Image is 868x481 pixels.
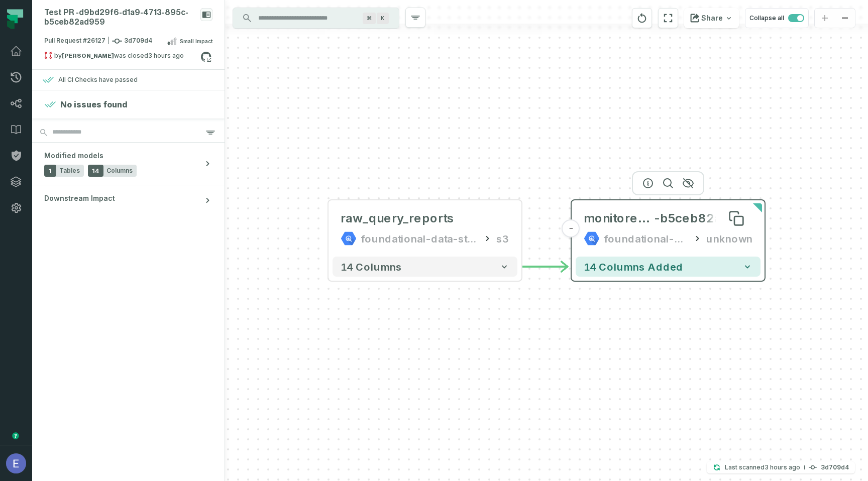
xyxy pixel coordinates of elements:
[584,261,683,273] span: 14 columns added
[584,210,752,226] div: monitored_table_d9bd29f6-d1a9-4713-895c-b5ceb82ad959
[706,230,752,247] div: unknown
[44,8,196,27] div: Test PR - d9bd29f6-d1a9-4713-895c-b5ceb82ad959
[60,98,128,110] h4: No issues found
[835,9,855,28] button: zoom out
[6,453,26,473] img: avatar of Elisheva Lapid
[765,463,800,471] relative-time: Sep 14, 2025, 5:07 PM GMT+3
[44,193,115,203] span: Downstream Impact
[361,230,478,247] div: foundational-data-stack
[148,52,184,59] relative-time: Sep 14, 2025, 5:10 PM GMT+3
[377,13,389,24] span: Press ⌘ + K to focus the search bar
[584,210,654,226] span: monitored_table_d9bd29f6-d1a9-4713-895c
[59,167,80,175] span: Tables
[341,210,454,226] div: raw_query_reports
[562,219,580,237] button: -
[604,230,688,247] div: foundational-data-stack
[199,50,212,63] a: View on github
[821,464,849,470] h4: 3d709d4
[11,431,20,440] div: Tooltip anchor
[654,210,752,226] span: -b5ceb82ad959
[745,8,809,28] button: Collapse all
[496,230,509,247] div: s3
[707,461,855,473] button: Last scanned[DATE] 5:07:47 PM3d709d4
[180,37,212,45] span: Small Impact
[106,167,133,175] span: Columns
[58,76,138,84] div: All CI Checks have passed
[88,165,103,177] span: 14
[44,151,103,161] span: Modified models
[32,143,225,185] button: Modified models1Tables14Columns
[725,462,800,472] p: Last scanned
[684,8,739,28] button: Share
[62,53,114,59] strong: Omri Ildis (flow3d)
[44,36,152,46] span: Pull Request #26127 3d709d4
[32,185,225,215] button: Downstream Impact
[341,261,402,273] span: 14 columns
[363,13,376,24] span: Press ⌘ + K to focus the search bar
[44,51,200,63] div: by was closed
[44,165,56,177] span: 1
